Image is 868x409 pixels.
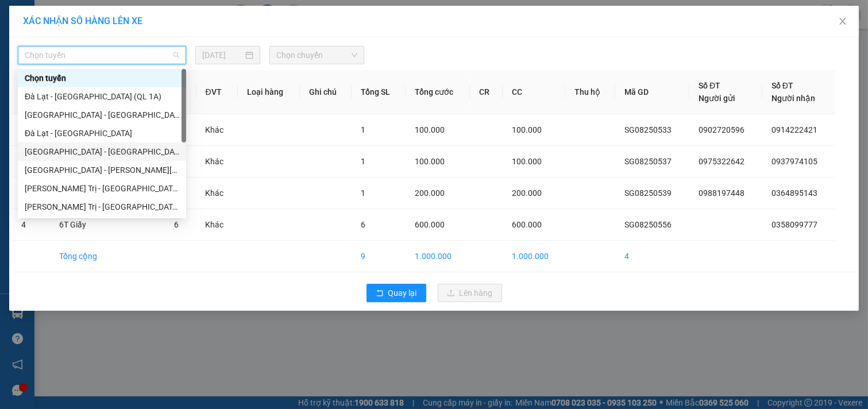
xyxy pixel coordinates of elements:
td: 1 [12,114,50,146]
td: Khác [196,146,238,178]
th: Thu hộ [565,70,615,114]
div: Đà Lạt - Sài Gòn (QL 1A) [18,87,186,106]
div: Chọn tuyến [25,72,179,84]
td: 4 [12,209,50,241]
span: 600.000 [512,220,542,229]
div: [PERSON_NAME] Trị - [GEOGRAPHIC_DATA] - [GEOGRAPHIC_DATA] - [GEOGRAPHIC_DATA] [25,182,179,195]
span: SG08250539 [624,188,672,198]
th: CC [503,70,565,114]
span: 200.000 [512,188,542,198]
button: Close [827,6,859,38]
span: 0975322642 [699,157,744,166]
span: Chọn chuyến [276,47,357,64]
th: Tổng cước [406,70,470,114]
td: Khác [196,209,238,241]
span: 1 [361,157,365,166]
th: Tổng SL [352,70,406,114]
span: Số ĐT [699,81,720,90]
td: 9 [352,241,406,272]
th: ĐVT [196,70,238,114]
button: rollbackQuay lại [367,284,426,302]
td: 1.000.000 [406,241,470,272]
span: close [838,17,847,26]
span: 1 [361,125,365,134]
span: 100.000 [512,125,542,134]
span: 0988197448 [699,188,744,198]
th: Loại hàng [238,70,300,114]
span: SG08250556 [624,220,672,229]
span: 100.000 [512,157,542,166]
td: 4 [615,241,689,272]
div: Sài Gòn - Đà Lạt (QL 1A) [18,106,186,124]
div: Quảng Trị - Huế - Đà Nẵng - Vũng Tàu [18,179,186,198]
span: Người gửi [699,94,735,103]
span: Chọn tuyến [25,47,179,64]
td: Khác [196,114,238,146]
span: 200.000 [415,188,445,198]
td: 2 [12,146,50,178]
span: 6 [174,220,179,229]
span: 0914222421 [771,125,817,134]
span: Người nhận [771,94,815,103]
div: Sài Gòn - Đà Lạt [18,142,186,161]
div: Đà Lạt - [GEOGRAPHIC_DATA] (QL 1A) [25,90,179,103]
span: 0902720596 [699,125,744,134]
span: XÁC NHẬN SỐ HÀNG LÊN XE [23,16,142,26]
div: Quảng Trị - Sài Gòn [18,198,186,216]
span: 0364895143 [771,188,817,198]
span: 100.000 [415,125,445,134]
div: [GEOGRAPHIC_DATA] - [GEOGRAPHIC_DATA] [25,145,179,158]
td: 1.000.000 [503,241,565,272]
div: [PERSON_NAME] Trị - [GEOGRAPHIC_DATA] [25,200,179,213]
th: Mã GD [615,70,689,114]
td: 6T Giấy [50,209,165,241]
span: 0937974105 [771,157,817,166]
span: SG08250533 [624,125,672,134]
th: CR [470,70,503,114]
span: 1 [361,188,365,198]
span: SG08250537 [624,157,672,166]
th: Ghi chú [300,70,352,114]
div: Đà Lạt - [GEOGRAPHIC_DATA] [25,127,179,140]
span: Quay lại [388,287,417,299]
span: 6 [361,220,365,229]
span: 600.000 [415,220,445,229]
div: [GEOGRAPHIC_DATA] - [GEOGRAPHIC_DATA] (QL 1A) [25,109,179,121]
span: rollback [376,289,384,298]
input: 15/08/2025 [202,49,243,61]
td: 3 [12,178,50,209]
div: Chọn tuyến [18,69,186,87]
div: [GEOGRAPHIC_DATA] - [PERSON_NAME][GEOGRAPHIC_DATA] [25,164,179,176]
div: Sài Gòn - Quảng Trị [18,161,186,179]
span: 0358099777 [771,220,817,229]
button: uploadLên hàng [438,284,502,302]
div: Đà Lạt - Sài Gòn [18,124,186,142]
span: Số ĐT [771,81,793,90]
td: Tổng cộng [50,241,165,272]
th: STT [12,70,50,114]
td: Khác [196,178,238,209]
span: 100.000 [415,157,445,166]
